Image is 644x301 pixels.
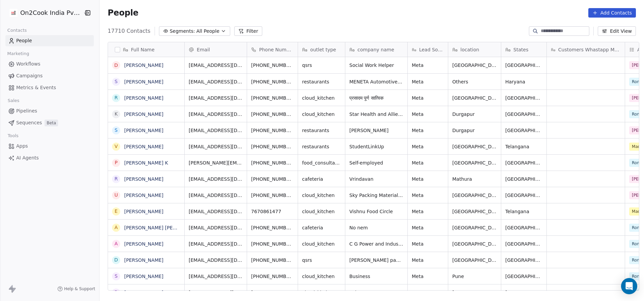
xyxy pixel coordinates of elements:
[302,127,341,134] span: restaurants
[124,176,163,182] a: [PERSON_NAME]
[349,241,403,247] span: C G Power and Industrial Solutions Ltd,[GEOGRAPHIC_DATA]
[196,28,219,35] span: All People
[412,192,444,199] span: Meta
[452,224,497,231] span: [GEOGRAPHIC_DATA]
[114,94,118,101] div: R
[251,241,294,247] span: [PHONE_NUMBER]
[5,35,94,46] a: People
[621,278,637,294] div: Open Intercom Messenger
[189,273,243,280] span: [EMAIL_ADDRESS][DOMAIN_NAME]
[298,42,345,57] div: outlet type
[302,289,341,296] span: cloud_kitchen
[505,78,542,85] span: Haryana
[189,208,243,215] span: [EMAIL_ADDRESS][DOMAIN_NAME]
[251,95,294,101] span: [PHONE_NUMBER]
[124,209,163,214] a: [PERSON_NAME]
[114,143,118,150] div: V
[124,274,163,279] a: [PERSON_NAME]
[251,289,294,296] span: [PHONE_NUMBER]
[452,95,497,101] span: [GEOGRAPHIC_DATA]
[8,7,79,19] button: On2Cook India Pvt. Ltd.
[5,131,21,141] span: Tools
[124,95,163,101] a: [PERSON_NAME]
[505,95,542,101] span: [GEOGRAPHIC_DATA]
[302,159,341,166] span: food_consultants
[16,72,43,79] span: Campaigns
[452,257,497,264] span: [GEOGRAPHIC_DATA]
[505,224,542,231] span: [GEOGRAPHIC_DATA]
[115,208,118,215] div: E
[64,286,95,292] span: Help & Support
[302,241,341,247] span: cloud_kitchen
[124,290,163,295] a: [PERSON_NAME]
[349,127,403,134] span: [PERSON_NAME]
[357,46,394,53] span: company name
[189,289,243,296] span: [EMAIL_ADDRESS][DOMAIN_NAME]
[189,78,243,85] span: [EMAIL_ADDRESS][DOMAIN_NAME]
[247,42,298,57] div: Phone Number
[234,26,262,36] button: Filter
[9,9,18,17] img: on2cook%20logo-04%20copy.jpg
[349,78,403,85] span: MENETA Automotives Components Pvt. Ltd.
[124,193,163,198] a: [PERSON_NAME]
[412,176,444,182] span: Meta
[189,176,243,182] span: [EMAIL_ADDRESS][DOMAIN_NAME]
[505,176,542,182] span: [GEOGRAPHIC_DATA]
[124,241,163,247] a: [PERSON_NAME]
[124,79,163,84] a: [PERSON_NAME]
[505,143,542,150] span: Telangana
[16,84,56,91] span: Metrics & Events
[505,241,542,247] span: [GEOGRAPHIC_DATA]
[302,62,341,69] span: qsrs
[114,256,118,264] div: D
[412,241,444,247] span: Meta
[505,273,542,280] span: [GEOGRAPHIC_DATA]
[124,111,163,117] a: [PERSON_NAME]
[114,224,118,231] div: A
[505,208,542,215] span: Telangana
[251,257,294,264] span: [PHONE_NUMBER]
[452,208,497,215] span: [GEOGRAPHIC_DATA]
[131,46,155,53] span: Full Name
[505,257,542,264] span: [GEOGRAPHIC_DATA]
[16,154,39,161] span: AI Agents
[412,159,444,166] span: Meta
[251,62,294,69] span: [PHONE_NUMBER]
[108,8,138,18] span: People
[412,257,444,264] span: Meta
[45,120,58,126] span: Beta
[412,127,444,134] span: Meta
[505,192,542,199] span: [GEOGRAPHIC_DATA]
[452,176,497,182] span: Mathura
[452,273,497,280] span: Pune
[598,26,636,36] button: Edit View
[4,25,30,35] span: Contacts
[5,96,22,106] span: Sales
[16,119,42,126] span: Sequences
[108,42,184,57] div: Full Name
[505,111,542,118] span: [GEOGRAPHIC_DATA]
[115,159,117,166] div: P
[108,57,185,291] div: grid
[452,289,497,296] span: [GEOGRAPHIC_DATA]
[124,257,163,263] a: [PERSON_NAME]
[349,257,403,264] span: [PERSON_NAME] pani [PERSON_NAME]
[412,224,444,231] span: Meta
[251,78,294,85] span: [PHONE_NUMBER]
[5,152,94,164] a: AI Agents
[505,159,542,166] span: [GEOGRAPHIC_DATA]
[460,46,479,53] span: location
[251,111,294,118] span: [PHONE_NUMBER]
[185,42,247,57] div: Email
[115,78,118,85] div: S
[452,192,497,199] span: [GEOGRAPHIC_DATA]
[189,257,243,264] span: [EMAIL_ADDRESS][DOMAIN_NAME]
[115,273,118,280] div: S
[412,289,444,296] span: Meta
[189,159,243,166] span: [PERSON_NAME][EMAIL_ADDRESS][DOMAIN_NAME]
[108,27,151,35] span: 17710 Contacts
[408,42,448,57] div: Lead Source
[349,111,403,118] span: Star Health and Allied Insurance
[251,224,294,231] span: [PHONE_NUMBER]
[452,127,497,134] span: Durgapur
